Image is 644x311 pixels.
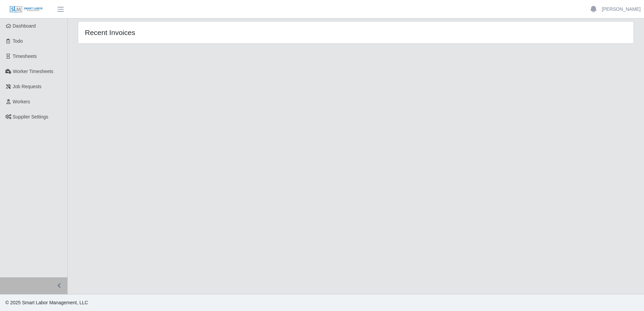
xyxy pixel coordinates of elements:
span: Worker Timesheets [13,69,53,74]
img: SLM Logo [9,6,43,13]
span: Todo [13,38,23,44]
span: Job Requests [13,84,42,89]
span: © 2025 Smart Labor Management, LLC [5,300,88,305]
a: [PERSON_NAME] [602,6,641,13]
span: Timesheets [13,54,37,59]
span: Supplier Settings [13,114,49,119]
span: Workers [13,99,30,104]
span: Dashboard [13,23,36,29]
h4: Recent Invoices [85,28,305,37]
